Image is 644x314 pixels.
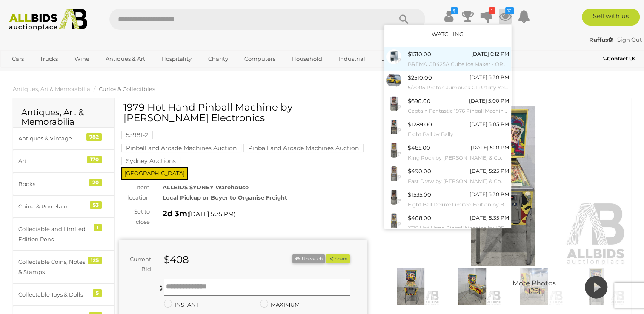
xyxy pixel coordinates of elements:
div: Books [18,179,89,189]
i: 12 [505,7,514,14]
a: Antiques & Vintage 782 [13,127,114,150]
strong: Ruffus [589,36,613,43]
a: $1535.00 [DATE] 5:30 PM Eight Ball Deluxe Limited Edition by Bally Manufacturing Co. [384,188,511,211]
img: 53981-7a.jpg [386,143,401,158]
a: Collectable and Limited Edition Pens 1 [13,218,114,251]
span: $485.00 [408,144,430,151]
a: Wine [69,52,95,66]
img: 53981-3a.jpg [386,190,401,205]
a: Computers [239,52,281,66]
small: BREMA CB425A Cube Ice Maker - ORP $4,200 - Brand New [408,60,509,69]
h2: Antiques, Art & Memorabilia [21,108,106,126]
a: Pinball and Arcade Machines Auction [243,145,364,151]
a: $ [443,9,455,24]
div: 782 [86,133,102,141]
span: $690.00 [408,97,431,104]
a: Antiques, Art & Memorabilia [13,86,90,92]
a: Household [286,52,328,66]
a: $408.00 [DATE] 5:35 PM 1979 Hot Hand Pinball Machine by [PERSON_NAME] Electronics [384,211,511,234]
span: $2510.00 [408,74,432,81]
small: Eight Ball Deluxe Limited Edition by Bally Manufacturing Co. [408,200,509,209]
div: [DATE] 5:30 PM [469,190,509,199]
span: $408.00 [408,214,431,221]
a: Antiques & Art [100,52,151,66]
i: 1 [489,7,495,14]
img: 1979 Hot Hand Pinball Machine by Stern Electronics [380,106,627,266]
small: Captain Fantastic 1976 Pinball Machine by [PERSON_NAME] [408,106,509,116]
a: Ruffus [589,36,614,43]
button: Unwatch [292,254,325,263]
a: $1289.00 [DATE] 5:05 PM Eight Ball by Bally [384,117,511,141]
mark: 53981-2 [121,131,153,139]
span: $1535.00 [408,191,431,198]
a: Jewellery [376,52,414,66]
div: [DATE] 5:25 PM [470,166,509,176]
a: $485.00 [DATE] 5:10 PM King Rock by [PERSON_NAME] & Co. [384,141,511,164]
img: 53981-9a.jpg [386,96,401,111]
div: 170 [87,156,102,163]
div: [DATE] 5:10 PM [471,143,509,152]
span: | [614,36,616,43]
a: Contact Us [603,54,638,63]
a: Sign Out [617,36,642,43]
span: $1310.00 [408,51,431,57]
button: Share [326,254,349,263]
div: [DATE] 5:00 PM [469,96,509,106]
a: $2510.00 [DATE] 5:30 PM 5/2005 Proton Jumbuck GLi Utility Yellow 1.5L [384,71,511,94]
span: $1289.00 [408,121,432,128]
strong: ALLBIDS SYDNEY Warehouse [163,184,249,191]
span: More Photos (26) [512,280,556,295]
strong: Local Pickup or Buyer to Organise Freight [163,194,287,201]
div: 53 [90,201,102,209]
span: $490.00 [408,168,431,174]
strong: $408 [164,254,189,265]
img: 53981-8a.jpg [386,120,401,134]
div: Art [18,156,89,166]
span: ( ) [187,211,235,217]
b: Contact Us [603,55,635,62]
img: 53981-2a.jpg [386,213,401,228]
a: Sydney Auctions [121,157,180,164]
mark: Pinball and Arcade Machines Auction [121,144,241,152]
div: [DATE] 5:30 PM [469,73,509,82]
div: [DATE] 6:12 PM [471,49,509,59]
div: Set to close [113,207,156,227]
span: [GEOGRAPHIC_DATA] [121,167,188,180]
a: Collectable Coins, Notes & Stamps 125 [13,251,114,283]
a: $690.00 [DATE] 5:00 PM Captain Fantastic 1976 Pinball Machine by [PERSON_NAME] [384,94,511,117]
small: Fast Draw by [PERSON_NAME] & Co. [408,177,509,186]
a: 1 [480,9,493,24]
div: Collectable Coins, Notes & Stamps [18,257,89,277]
i: $ [451,7,458,14]
a: Curios & Collectibles [99,86,155,92]
a: Collectable Toys & Dolls 5 [13,283,114,306]
a: China & Porcelain 53 [13,195,114,218]
img: 1979 Hot Hand Pinball Machine by Stern Electronics [505,268,563,305]
mark: Pinball and Arcade Machines Auction [243,144,364,152]
div: Collectable and Limited Edition Pens [18,224,89,244]
a: Books 20 [13,173,114,195]
label: INSTANT [164,300,199,310]
img: 1979 Hot Hand Pinball Machine by Stern Electronics [382,268,439,305]
div: China & Porcelain [18,202,89,211]
div: Collectable Toys & Dolls [18,290,89,300]
a: Trucks [34,52,63,66]
a: $490.00 [DATE] 5:25 PM Fast Draw by [PERSON_NAME] & Co. [384,164,511,188]
div: 20 [89,179,102,186]
div: 1 [94,224,102,231]
div: [DATE] 5:05 PM [469,120,509,129]
img: 53981-2a.jpg [567,268,625,305]
button: Search [383,9,425,30]
small: 1979 Hot Hand Pinball Machine by [PERSON_NAME] Electronics [408,223,509,233]
a: 12 [499,9,512,24]
img: 54068-1a_ex.jpg [386,73,401,88]
a: $1310.00 [DATE] 6:12 PM BREMA CB425A Cube Ice Maker - ORP $4,200 - Brand New [384,47,511,71]
a: Watching [432,31,464,37]
div: [DATE] 5:35 PM [470,213,509,223]
div: Antiques & Vintage [18,134,89,143]
small: Eight Ball by Bally [408,130,509,139]
a: Cars [6,52,29,66]
img: Allbids.com.au [5,9,92,31]
div: 125 [88,257,102,264]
